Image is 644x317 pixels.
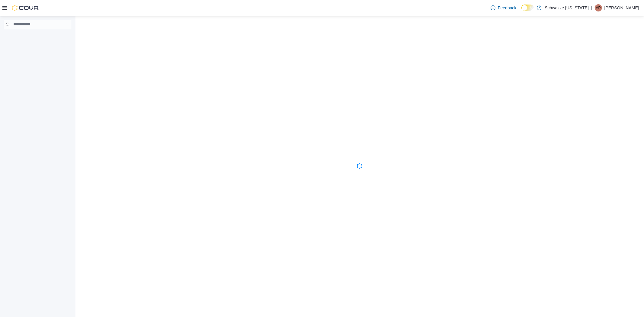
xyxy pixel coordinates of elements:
p: | [591,4,592,11]
span: AP [596,4,601,11]
p: [PERSON_NAME] [604,4,639,11]
div: Amber Palubeskie [595,4,602,11]
nav: Complex example [4,30,71,45]
span: Feedback [498,5,516,11]
img: Cova [12,5,39,11]
input: Dark Mode [521,5,534,11]
p: Schwazze [US_STATE] [545,4,589,11]
a: Feedback [488,2,519,14]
